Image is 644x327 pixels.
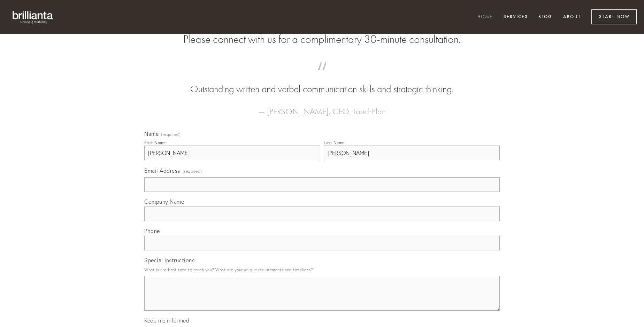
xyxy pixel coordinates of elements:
[559,11,585,23] a: About
[155,69,489,83] span: “
[144,317,189,324] span: Keep me informed
[155,69,489,96] blockquote: Outstanding written and verbal communication skills and strategic thinking.
[591,9,637,24] a: Start Now
[144,33,500,46] h2: Please connect with us for a complimentary 30-minute consultation.
[144,167,180,174] span: Email Address
[155,96,489,118] figcaption: — [PERSON_NAME], CEO, TouchPlan
[144,130,159,137] span: Name
[534,11,557,23] a: Blog
[473,11,497,23] a: Home
[144,198,184,205] span: Company Name
[7,7,59,27] img: brillianta - research, strategy, marketing
[144,140,166,145] div: First Name
[161,132,181,137] span: (required)
[324,140,345,145] div: Last Name
[144,227,160,234] span: Phone
[499,11,532,23] a: Services
[183,166,202,176] span: (required)
[144,257,194,264] span: Special Instructions
[144,265,500,274] p: What is the best time to reach you? What are your unique requirements and timelines?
